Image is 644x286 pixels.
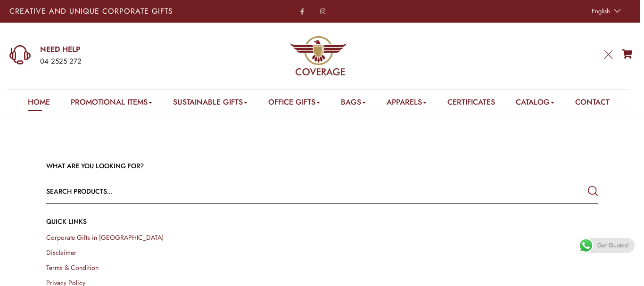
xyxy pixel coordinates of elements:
a: Home [28,97,50,111]
a: Office Gifts [268,97,320,111]
a: Disclaimer [46,248,76,257]
div: 04 2525 272 [40,56,208,68]
a: Terms & Condition [46,263,99,272]
span: Get Quotes! [597,238,629,253]
a: Corporate Gifts in [GEOGRAPHIC_DATA] [46,233,164,242]
h4: QUICK LINKs [46,217,598,226]
a: NEED HELP [40,44,208,55]
input: Search products... [46,180,487,203]
a: Promotional Items [71,97,152,111]
a: Certificates [447,97,495,111]
span: English [592,7,610,16]
a: Catalog [516,97,554,111]
p: Creative and Unique Corporate Gifts [9,8,253,15]
a: Bags [341,97,366,111]
a: English [587,5,623,18]
h3: WHAT ARE YOU LOOKING FOR? [46,162,598,171]
a: Apparels [387,97,427,111]
a: Contact [575,97,610,111]
a: Sustainable Gifts [173,97,248,111]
